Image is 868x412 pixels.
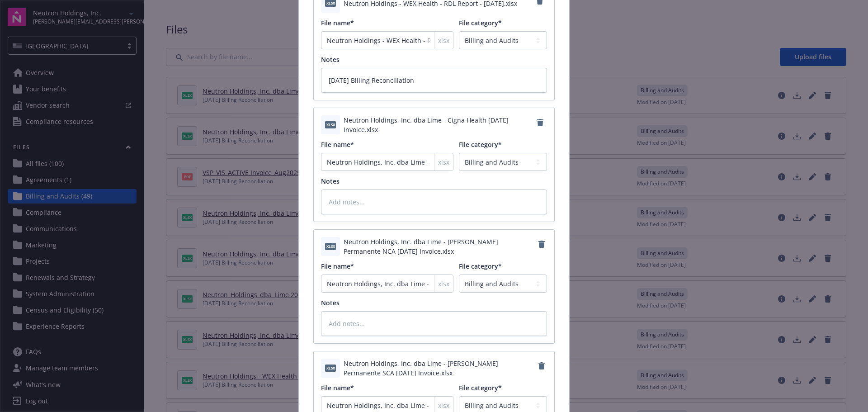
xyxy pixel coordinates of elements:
span: File category* [459,384,502,392]
span: Neutron Holdings, Inc. dba Lime - Cigna Health [DATE] Invoice.xlsx [344,115,533,134]
span: xlsx [438,157,449,167]
input: Add file name... [321,31,453,49]
span: Notes [321,55,340,64]
span: File category* [459,262,502,270]
a: Remove [533,115,547,130]
a: Remove [536,237,547,251]
span: Notes [321,177,340,185]
span: Neutron Holdings, Inc. dba Lime - [PERSON_NAME] Permanente SCA [DATE] Invoice.xlsx [344,359,536,378]
span: File category* [459,140,502,149]
span: xlsx [325,365,336,371]
textarea: [DATE] Billing Reconciliation [321,68,547,93]
span: File category* [459,19,502,27]
span: Neutron Holdings, Inc. dba Lime - [PERSON_NAME] Permanente NCA [DATE] Invoice.xlsx [344,237,536,256]
span: xlsx [325,243,336,250]
span: File name* [321,140,354,149]
input: Add file name... [321,275,453,293]
span: xlsx [325,121,336,128]
span: File name* [321,384,354,392]
span: File name* [321,19,354,27]
span: Notes [321,298,340,307]
span: xlsx [438,401,449,410]
span: xlsx [438,36,449,45]
input: Add file name... [321,153,453,171]
span: File name* [321,262,354,270]
span: xlsx [438,279,449,289]
a: Remove [536,359,547,373]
